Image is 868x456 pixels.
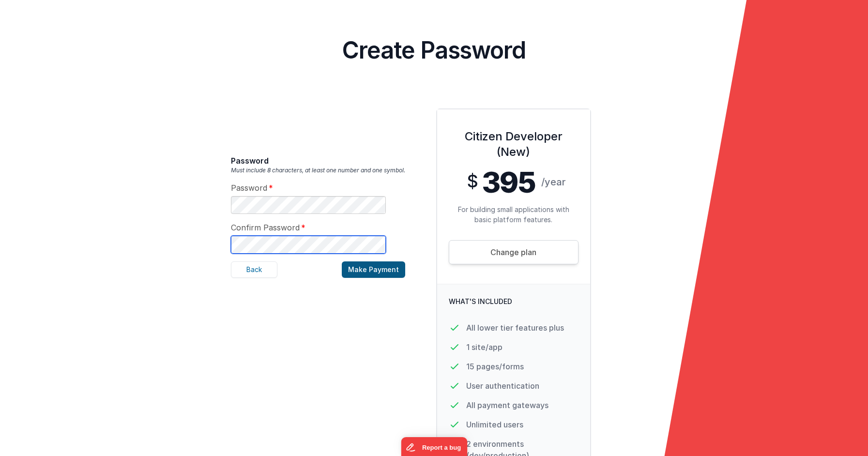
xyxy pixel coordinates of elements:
button: Back [231,261,277,278]
h4: Create Password [8,39,860,62]
button: Make Payment [342,261,405,278]
a: Change plan [449,240,579,264]
p: Unlimited users [466,419,523,430]
p: User authentication [466,380,539,392]
span: 395 [482,167,536,197]
span: $ [467,171,478,191]
p: What's Included [449,296,579,306]
p: All lower tier features plus [466,322,564,334]
p: For building small applications with basic platform features. [449,204,579,225]
span: Password [231,182,267,194]
p: All payment gateways [466,399,548,411]
p: 1 site/app [466,341,503,353]
h3: Citizen Developer (New) [449,129,579,160]
span: /year [541,175,565,189]
h3: Password [231,155,405,167]
span: Confirm Password [231,222,300,233]
p: Must include 8 characters, at least one number and one symbol. [231,167,405,174]
p: 15 pages/forms [466,361,524,372]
